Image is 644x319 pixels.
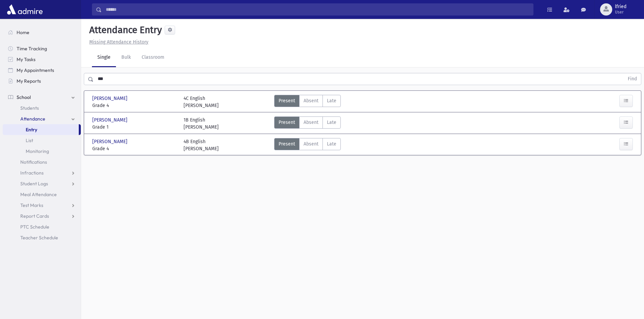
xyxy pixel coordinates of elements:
[20,181,48,187] span: Student Logs
[327,119,336,126] span: Late
[89,39,148,45] u: Missing Attendance History
[5,3,44,16] img: AdmirePro
[20,235,58,241] span: Teacher Schedule
[304,119,318,126] span: Absent
[17,78,41,84] span: My Reports
[3,211,81,221] a: Report Cards
[3,27,81,38] a: Home
[274,138,341,152] div: AttTypes
[615,4,626,9] span: lfried
[3,178,81,189] a: Student Logs
[3,103,81,113] a: Students
[20,224,49,230] span: PTC Schedule
[92,124,177,131] span: Grade 1
[3,65,81,76] a: My Appointments
[87,24,162,36] h5: Attendance Entry
[279,119,295,126] span: Present
[184,116,219,131] div: 1B English [PERSON_NAME]
[279,140,295,148] span: Present
[327,97,336,104] span: Late
[17,46,47,52] span: Time Tracking
[20,170,44,176] span: Infractions
[20,213,49,219] span: Report Cards
[3,146,81,157] a: Monitoring
[20,105,39,111] span: Students
[92,95,129,102] span: [PERSON_NAME]
[615,9,626,15] span: User
[327,140,336,148] span: Late
[3,76,81,86] a: My Reports
[87,39,148,45] a: Missing Attendance History
[17,56,35,62] span: My Tasks
[3,157,81,167] a: Notifications
[184,95,219,109] div: 4C English [PERSON_NAME]
[274,95,341,109] div: AttTypes
[184,138,219,152] div: 4B English [PERSON_NAME]
[3,124,79,135] a: Entry
[20,116,45,122] span: Attendance
[116,48,136,67] a: Bulk
[274,116,341,131] div: AttTypes
[3,92,81,103] a: School
[3,113,81,124] a: Attendance
[20,159,47,165] span: Notifications
[20,191,57,197] span: Meal Attendance
[92,102,177,109] span: Grade 4
[304,140,318,148] span: Absent
[17,67,54,73] span: My Appointments
[92,116,129,124] span: [PERSON_NAME]
[92,138,129,145] span: [PERSON_NAME]
[3,221,81,232] a: PTC Schedule
[3,135,81,146] a: List
[279,97,295,104] span: Present
[3,43,81,54] a: Time Tracking
[624,73,641,85] button: Find
[3,189,81,200] a: Meal Attendance
[3,54,81,65] a: My Tasks
[92,145,177,152] span: Grade 4
[3,200,81,211] a: Test Marks
[26,127,37,133] span: Entry
[17,29,29,35] span: Home
[3,232,81,243] a: Teacher Schedule
[20,202,43,208] span: Test Marks
[102,3,533,16] input: Search
[3,167,81,178] a: Infractions
[26,148,49,154] span: Monitoring
[92,48,116,67] a: Single
[304,97,318,104] span: Absent
[136,48,170,67] a: Classroom
[26,137,33,143] span: List
[17,94,31,100] span: School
